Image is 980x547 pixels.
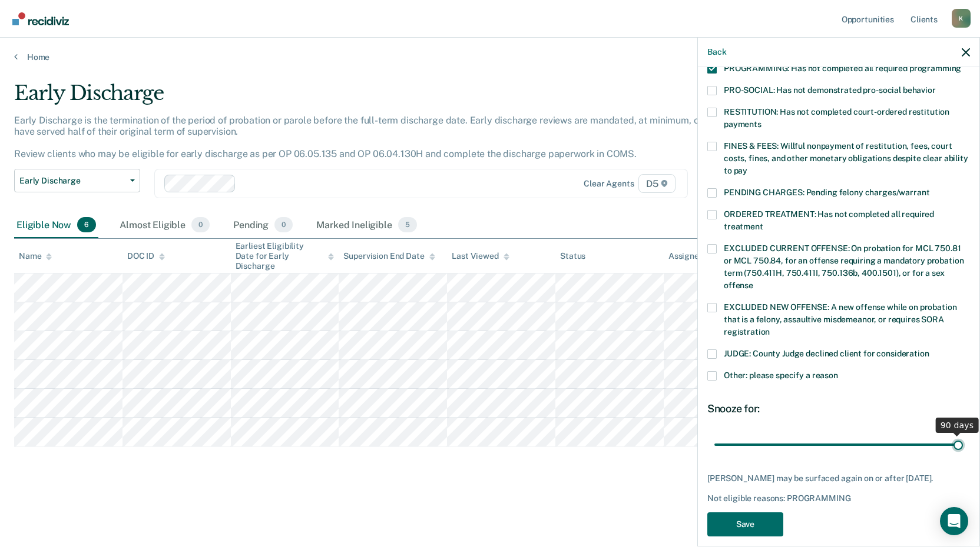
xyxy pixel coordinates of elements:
[707,402,970,415] div: Snooze for:
[236,241,335,271] div: Earliest Eligibility Date for Early Discharge
[452,251,509,261] div: Last Viewed
[584,179,634,189] div: Clear agents
[560,251,585,261] div: Status
[952,9,971,28] button: Profile dropdown button
[707,512,783,536] button: Save
[724,85,936,95] span: PRO-SOCIAL: Has not demonstrated pro-social behavior
[231,212,295,238] div: Pending
[274,217,293,232] span: 0
[936,418,979,433] div: 90 days
[707,47,726,57] button: Back
[14,52,966,62] a: Home
[14,81,749,115] div: Early Discharge
[314,212,419,238] div: Marked Ineligible
[724,302,956,336] span: EXCLUDED NEW OFFENSE: A new offense while on probation that is a felony, assaultive misdemeanor, ...
[940,507,968,535] div: Open Intercom Messenger
[724,188,929,197] span: PENDING CHARGES: Pending felony charges/warrant
[707,473,970,483] div: [PERSON_NAME] may be surfaced again on or after [DATE].
[638,174,676,193] span: D5
[127,251,165,261] div: DOC ID
[343,251,435,261] div: Supervision End Date
[117,212,212,238] div: Almost Eligible
[724,371,838,380] span: Other: please specify a reason
[77,217,96,232] span: 6
[668,251,724,261] div: Assigned to
[724,349,929,358] span: JUDGE: County Judge declined client for consideration
[724,244,964,290] span: EXCLUDED CURRENT OFFENSE: On probation for MCL 750.81 or MCL 750.84, for an offense requiring a m...
[191,217,210,232] span: 0
[707,493,970,503] div: Not eligible reasons: PROGRAMMING
[952,9,971,28] div: K
[724,141,968,175] span: FINES & FEES: Willful nonpayment of restitution, fees, court costs, fines, and other monetary obl...
[724,64,961,73] span: PROGRAMMING: Has not completed all required programming
[14,115,746,160] p: Early Discharge is the termination of the period of probation or parole before the full-term disc...
[19,176,125,186] span: Early Discharge
[398,217,417,232] span: 5
[724,107,949,129] span: RESTITUTION: Has not completed court-ordered restitution payments
[19,251,52,261] div: Name
[14,212,98,238] div: Eligible Now
[724,209,934,231] span: ORDERED TREATMENT: Has not completed all required treatment
[12,12,69,25] img: Recidiviz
